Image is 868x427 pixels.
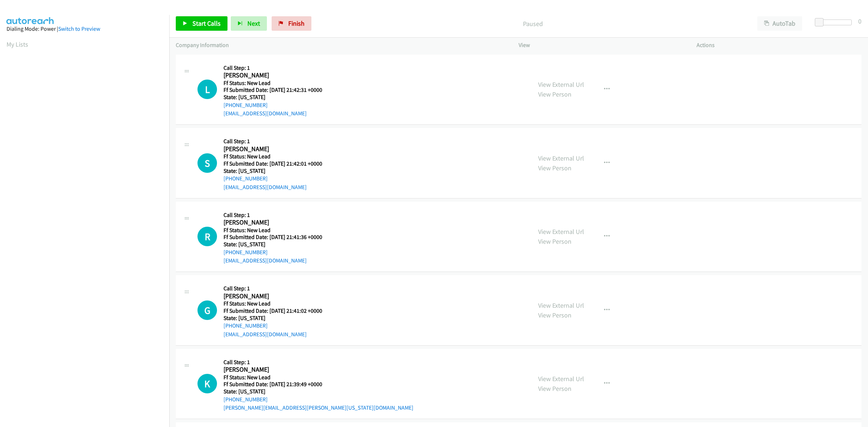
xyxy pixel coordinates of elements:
div: The call is yet to be attempted [197,80,217,99]
a: View External Url [538,301,584,309]
a: View Person [538,384,571,393]
h5: Ff Submitted Date: [DATE] 21:42:01 +0000 [224,160,331,167]
h5: Call Step: 1 [224,138,331,145]
h5: Ff Status: New Lead [224,300,331,307]
a: View External Url [538,227,584,236]
h5: Call Step: 1 [224,359,413,366]
h5: Ff Status: New Lead [224,227,331,234]
h5: Call Step: 1 [224,64,331,72]
a: View External Url [538,375,584,383]
a: Finish [272,16,311,31]
h5: Ff Submitted Date: [DATE] 21:39:49 +0000 [224,381,413,388]
a: [EMAIL_ADDRESS][DOMAIN_NAME] [224,331,307,338]
h5: Call Step: 1 [224,285,331,292]
a: View External Url [538,80,584,89]
p: View [519,41,684,50]
a: View Person [538,237,571,245]
a: View Person [538,90,571,98]
h5: Call Step: 1 [224,212,331,219]
a: My Lists [7,40,28,48]
h2: [PERSON_NAME] [224,292,331,300]
h5: State: [US_STATE] [224,167,331,175]
h5: State: [US_STATE] [224,388,413,395]
p: Company Information [176,41,506,50]
a: [EMAIL_ADDRESS][DOMAIN_NAME] [224,110,307,117]
h2: [PERSON_NAME] [224,218,331,227]
h5: Ff Submitted Date: [DATE] 21:42:31 +0000 [224,86,331,94]
a: [PHONE_NUMBER] [224,102,268,108]
div: The call is yet to be attempted [197,300,217,320]
a: Switch to Preview [58,25,100,32]
button: AutoTab [757,16,802,31]
div: The call is yet to be attempted [197,227,217,246]
h5: Ff Submitted Date: [DATE] 21:41:36 +0000 [224,234,331,241]
h2: [PERSON_NAME] [224,71,331,80]
h1: R [197,227,217,246]
h5: Ff Status: New Lead [224,153,331,160]
h5: State: [US_STATE] [224,241,331,248]
h5: Ff Submitted Date: [DATE] 21:41:02 +0000 [224,307,331,315]
div: The call is yet to be attempted [197,374,217,393]
h2: [PERSON_NAME] [224,145,331,153]
div: Delay between calls (in seconds) [818,20,852,25]
span: Finish [288,19,305,27]
div: 0 [858,16,861,26]
p: Actions [697,41,861,50]
h1: G [197,300,217,320]
a: View Person [538,164,571,172]
div: The call is yet to be attempted [197,153,217,173]
span: Start Calls [192,19,221,27]
div: Dialing Mode: Power | [7,25,163,33]
a: [EMAIL_ADDRESS][DOMAIN_NAME] [224,257,307,264]
iframe: Dialpad [7,56,169,399]
a: View External Url [538,154,584,162]
h2: [PERSON_NAME] [224,366,331,374]
h5: Ff Status: New Lead [224,80,331,87]
button: Next [231,16,267,31]
a: View Person [538,311,571,319]
a: [PHONE_NUMBER] [224,396,268,403]
h5: State: [US_STATE] [224,94,331,101]
h1: L [197,80,217,99]
p: Paused [321,19,744,29]
a: [EMAIL_ADDRESS][DOMAIN_NAME] [224,184,307,191]
span: Next [247,19,260,27]
h5: Ff Status: New Lead [224,374,413,381]
a: [PERSON_NAME][EMAIL_ADDRESS][PERSON_NAME][US_STATE][DOMAIN_NAME] [224,404,413,411]
a: [PHONE_NUMBER] [224,322,268,329]
a: Start Calls [176,16,227,31]
a: [PHONE_NUMBER] [224,249,268,256]
a: [PHONE_NUMBER] [224,175,268,182]
h1: K [197,374,217,393]
h1: S [197,153,217,173]
h5: State: [US_STATE] [224,315,331,322]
